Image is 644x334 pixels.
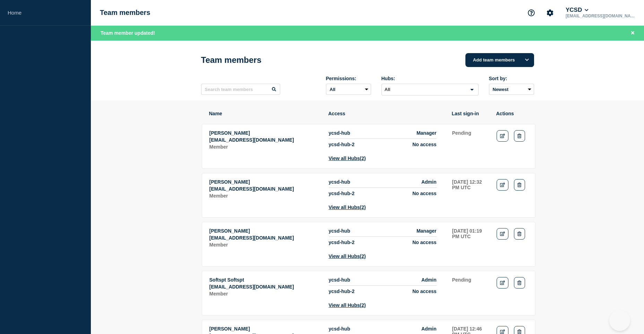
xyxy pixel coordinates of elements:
[524,6,539,20] button: Support
[326,84,371,95] select: Permissions:
[326,76,371,81] div: Permissions:
[360,204,366,210] span: (2)
[412,191,436,196] span: No access
[381,76,479,81] div: Hubs:
[452,130,489,161] td: Last sign-in: Pending
[209,242,321,248] p: Role: Member
[543,6,557,20] button: Account settings
[465,53,534,67] button: Add team members
[209,291,321,297] p: Role: Member
[209,228,321,234] p: Name: Tara Fowler
[329,179,350,185] span: ycsd-hub
[329,130,350,136] span: ycsd-hub
[209,228,250,234] span: [PERSON_NAME]
[489,84,534,95] select: Sort by
[329,302,366,308] button: View all Hubs(2)
[452,277,489,308] td: Last sign-in: Pending
[100,9,150,17] h1: Team members
[209,179,250,185] span: [PERSON_NAME]
[452,110,489,117] th: Last sign-in
[412,289,436,294] span: No access
[209,277,321,283] p: Name: Softspt Softspt
[360,253,366,259] span: (2)
[421,179,437,185] span: Admin
[417,228,437,234] span: Manager
[201,84,280,95] input: Search team members
[514,277,525,289] button: Delete
[329,139,437,147] li: Access to Hub ycsd-hub-2 with role No access
[209,144,321,150] p: Role: Member
[564,7,590,14] button: YCSD
[421,277,437,283] span: Admin
[209,110,321,117] th: Name
[209,186,321,192] p: Email: rfinch@ycsd.york.va.us
[421,326,437,332] span: Admin
[329,191,355,196] span: ycsd-hub-2
[329,130,437,139] li: Access to Hub ycsd-hub with role Manager
[609,310,630,331] iframe: Help Scout Beacon - Open
[209,179,321,185] p: Name: Ron Finch
[496,130,528,161] td: Actions: Edit Delete
[497,130,509,142] a: Edit
[412,142,436,147] span: No access
[489,76,534,81] div: Sort by:
[329,277,350,283] span: ycsd-hub
[381,84,479,95] div: Search for option
[496,277,528,308] td: Actions: Edit Delete
[452,179,489,210] td: Last sign-in: 2025-08-14 12:32 PM UTC
[209,277,244,283] span: Softspt Softspt
[628,29,637,37] button: Close banner
[497,277,509,289] a: Edit
[329,188,437,196] li: Access to Hub ycsd-hub-2 with role No access
[383,85,466,94] input: Search for option
[514,130,525,142] button: Delete
[329,142,355,147] span: ycsd-hub-2
[209,326,321,332] p: Name: Dave Kilburn
[514,228,525,240] button: Delete
[329,179,437,188] li: Access to Hub ycsd-hub with role Admin
[417,130,437,136] span: Manager
[209,326,250,332] span: [PERSON_NAME]
[209,130,321,136] p: Name: Liz Bunch
[329,204,366,210] button: View all Hubs(2)
[101,30,155,36] span: Team member updated!
[328,110,445,117] th: Access
[329,277,437,286] li: Access to Hub ycsd-hub with role Admin
[329,326,350,332] span: ycsd-hub
[360,156,366,161] span: (2)
[209,193,321,199] p: Role: Member
[209,235,321,241] p: Email: tfowler@ycsd.york.va.us
[497,228,509,240] a: Edit
[209,137,321,143] p: Email: ebunch@ycsd.york.va.us
[329,253,366,259] button: View all Hubs(2)
[201,55,261,65] h1: Team members
[329,228,350,234] span: ycsd-hub
[329,289,355,294] span: ycsd-hub-2
[360,302,366,308] span: (2)
[564,14,636,18] p: [EMAIL_ADDRESS][DOMAIN_NAME]
[452,228,489,259] td: Last sign-in: 2025-08-05 01:19 PM UTC
[329,156,366,161] button: View all Hubs(2)
[209,284,321,290] p: Email: softspt@ycsd.york.va.us
[496,179,528,210] td: Actions: Edit Delete
[497,179,509,191] a: Edit
[412,240,436,245] span: No access
[329,286,437,294] li: Access to Hub ycsd-hub-2 with role No access
[496,110,528,117] th: Actions
[329,240,355,245] span: ycsd-hub-2
[329,228,437,237] li: Access to Hub ycsd-hub with role Manager
[514,179,525,191] button: Delete
[496,228,528,259] td: Actions: Edit Delete
[520,53,534,67] button: Options
[209,130,250,136] span: [PERSON_NAME]
[329,237,437,245] li: Access to Hub ycsd-hub-2 with role No access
